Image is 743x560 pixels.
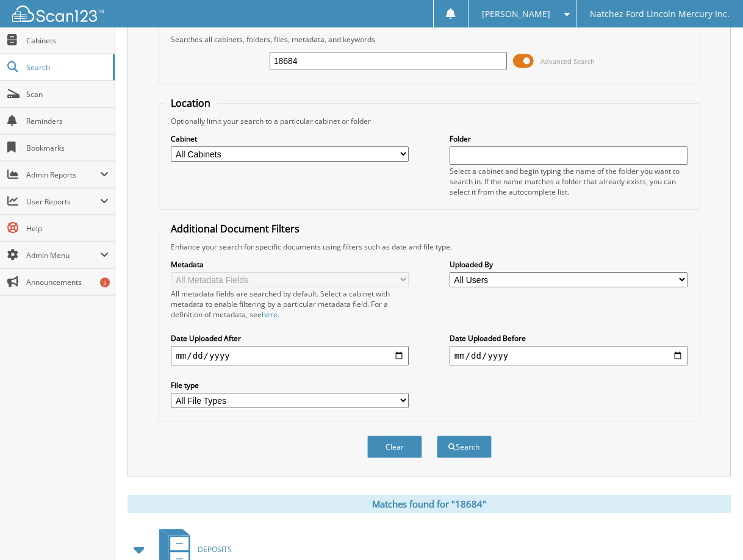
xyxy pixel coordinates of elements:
span: Scan [26,89,109,99]
label: File type [171,380,409,390]
span: DEPOSITS [198,544,232,555]
button: Search [437,436,492,458]
span: Natchez Ford Lincoln Mercury Inc. [590,10,730,18]
div: Searches all cabinets, folders, files, metadata, and keywords [165,34,693,45]
label: Date Uploaded Before [450,333,687,343]
span: [PERSON_NAME] [482,10,550,18]
div: Enhance your search for specific documents using filters such as date and file type. [165,242,693,252]
span: Announcements [26,277,109,287]
input: start [171,346,409,365]
span: Search [26,62,107,73]
img: scan123-logo-white.svg [12,5,104,22]
input: end [450,346,687,365]
label: Folder [450,134,687,144]
label: Metadata [171,259,409,270]
span: Admin Reports [26,170,100,180]
div: Select a cabinet and begin typing the name of the folder you want to search in. If the name match... [450,166,687,197]
button: Clear [367,436,422,458]
iframe: Chat Widget [682,501,743,560]
span: Admin Menu [26,250,100,260]
span: Cabinets [26,35,109,46]
label: Cabinet [171,134,409,144]
span: Bookmarks [26,143,109,153]
div: 5 [100,278,110,287]
label: Uploaded By [450,259,687,270]
legend: Location [165,96,217,110]
div: Matches found for "18684" [127,495,731,513]
a: here [262,309,278,320]
span: Advanced Search [540,57,595,66]
div: All metadata fields are searched by default. Select a cabinet with metadata to enable filtering b... [171,289,409,320]
span: Reminders [26,116,109,126]
legend: Additional Document Filters [165,222,306,235]
label: Date Uploaded After [171,333,409,343]
span: Help [26,223,109,234]
span: User Reports [26,196,100,207]
div: Optionally limit your search to a particular cabinet or folder [165,116,693,126]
